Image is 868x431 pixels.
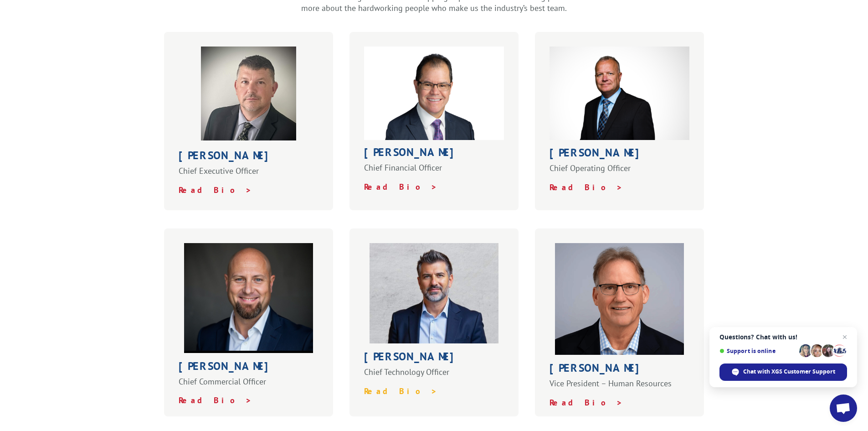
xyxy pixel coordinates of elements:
[179,185,252,195] a: Read Bio >
[550,163,690,182] p: Chief Operating Officer
[550,363,690,378] h1: [PERSON_NAME]
[550,182,623,192] a: Read Bio >
[550,47,690,140] img: Greg Laminack
[719,333,847,341] span: Questions? Chat with us!
[201,47,296,140] img: bobkenna-profilepic
[364,147,504,162] h1: [PERSON_NAME]
[839,332,850,343] span: Close chat
[719,348,796,354] span: Support is online
[179,150,319,166] h1: [PERSON_NAME]
[364,162,504,182] p: Chief Financial Officer
[179,361,319,376] h1: [PERSON_NAME]
[364,386,437,396] a: Read Bio >
[364,182,437,192] a: Read Bio >
[364,367,504,386] p: Chief Technology Officer
[179,395,252,405] a: Read Bio >
[550,397,623,408] a: Read Bio >
[370,243,498,343] img: dm-profile-website
[364,47,504,140] img: Roger_Silva
[550,145,647,160] strong: [PERSON_NAME]
[184,243,313,353] img: placeholder-person
[743,368,835,376] span: Chat with XGS Customer Support
[830,395,857,422] div: Open chat
[179,166,319,185] p: Chief Executive Officer
[364,351,504,367] h1: [PERSON_NAME]
[550,378,690,397] p: Vice President – Human Resources
[555,243,684,355] img: kevin-holland-headshot-web
[719,363,847,381] div: Chat with XGS Customer Support
[179,376,319,395] p: Chief Commercial Officer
